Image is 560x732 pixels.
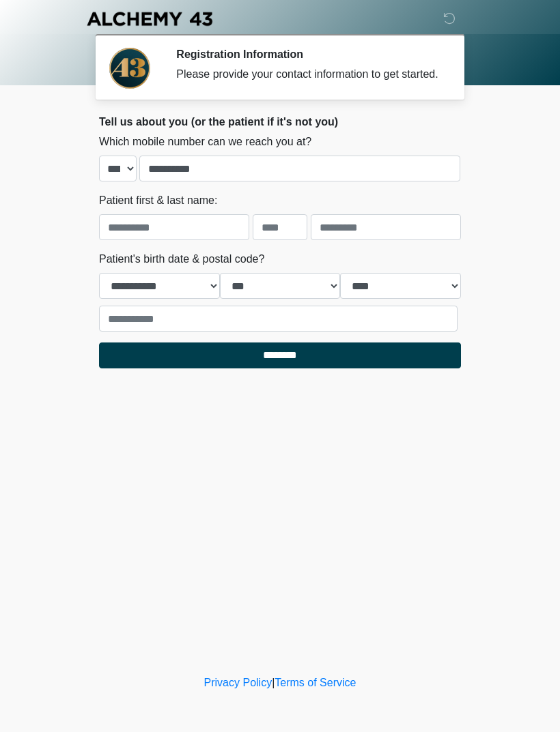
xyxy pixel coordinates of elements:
[176,48,440,61] h2: Registration Information
[85,10,214,27] img: Alchemy 43 Logo
[176,66,440,83] div: Please provide your contact information to get started.
[204,677,272,688] a: Privacy Policy
[99,115,461,128] h2: Tell us about you (or the patient if it's not you)
[99,192,217,209] label: Patient first & last name:
[109,48,150,89] img: Agent Avatar
[272,677,275,688] a: |
[99,134,311,150] label: Which mobile number can we reach you at?
[99,251,264,267] label: Patient's birth date & postal code?
[275,677,356,688] a: Terms of Service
